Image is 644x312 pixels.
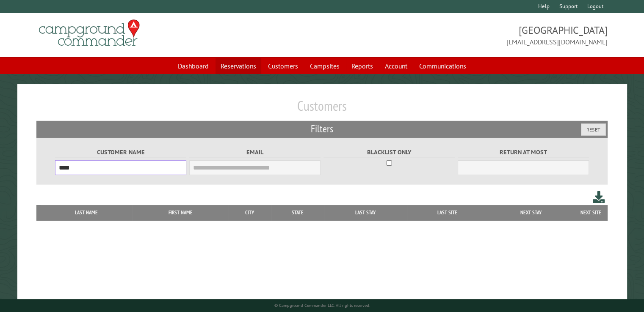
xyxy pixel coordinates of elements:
[216,58,261,74] a: Reservations
[346,58,378,74] a: Reports
[407,205,488,220] th: Last Site
[414,58,471,74] a: Communications
[55,148,187,157] label: Customer Name
[322,23,608,47] span: [GEOGRAPHIC_DATA] [EMAIL_ADDRESS][DOMAIN_NAME]
[36,98,608,121] h1: Customers
[458,148,589,157] label: Return at most
[380,58,412,74] a: Account
[133,205,229,220] th: First Name
[581,123,606,136] button: Reset
[488,205,573,220] th: Next Stay
[36,121,608,137] h2: Filters
[593,189,605,205] a: Download this customer list (.csv)
[189,148,321,157] label: Email
[274,303,370,308] small: © Campground Commander LLC. All rights reserved.
[173,58,214,74] a: Dashboard
[574,205,608,220] th: Next Site
[323,148,455,157] label: Blacklist only
[263,58,303,74] a: Customers
[271,205,324,220] th: State
[36,16,142,49] img: Campground Commander
[41,205,132,220] th: Last Name
[324,205,406,220] th: Last Stay
[305,58,345,74] a: Campsites
[229,205,271,220] th: City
